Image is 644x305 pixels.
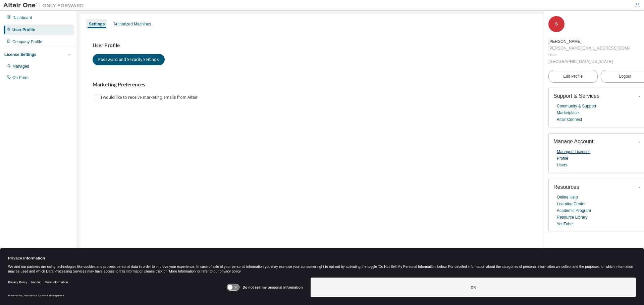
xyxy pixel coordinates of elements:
a: Academic Program [557,207,591,214]
a: Managed Licenses [557,148,591,155]
div: Sourav Chatterjee [548,38,630,45]
div: Dashboard [12,15,32,20]
a: Online Help [557,194,578,201]
span: Logout [619,73,631,80]
img: Altair One [3,2,87,9]
div: User [548,52,630,58]
h3: Marketing Preferences [93,81,629,88]
div: [PERSON_NAME][EMAIL_ADDRESS][DOMAIN_NAME] [548,45,630,52]
label: I would like to receive marketing emails from Altair [101,93,199,101]
span: Edit Profile [563,74,583,79]
a: Edit Profile [548,70,598,83]
span: S [555,22,558,26]
div: Managed [12,64,29,69]
a: Altair Connect [557,116,582,123]
h3: User Profile [93,42,629,49]
div: Settings [89,21,105,27]
button: Password and Security Settings [93,54,165,65]
div: User Profile [12,27,35,32]
a: Learning Center [557,201,586,207]
a: Resource Library [557,214,587,221]
div: Authorized Machines [113,21,151,27]
a: Community & Support [557,103,596,109]
div: On Prem [12,75,29,80]
span: Resources [553,184,579,190]
div: License Settings [4,52,36,57]
div: [GEOGRAPHIC_DATA][US_STATE] [548,58,630,65]
span: Manage Account [553,139,593,144]
div: Company Profile [12,39,42,45]
a: YouTube [557,221,573,227]
span: Support & Services [553,93,599,99]
a: Profile [557,155,568,162]
a: Users [557,162,567,168]
a: Marketplace [557,109,579,116]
